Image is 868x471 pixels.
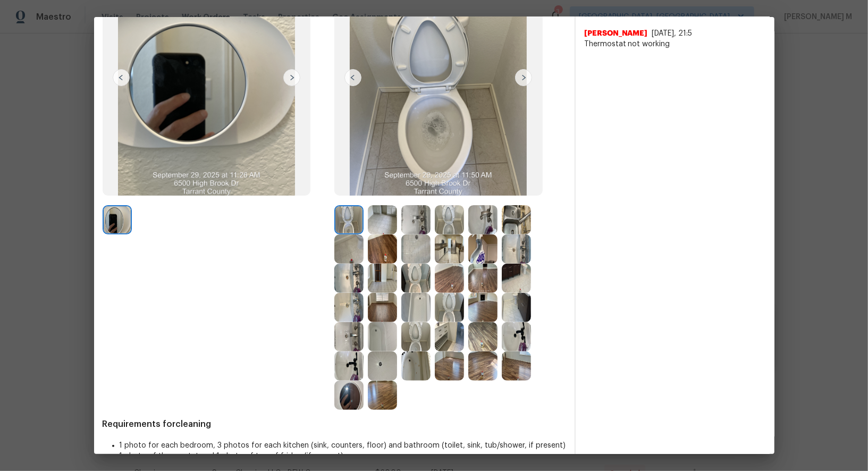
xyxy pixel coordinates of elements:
[103,419,566,430] span: Requirements for cleaning
[344,69,361,86] img: left-chevron-button-url
[584,28,648,39] span: [PERSON_NAME]
[515,69,532,86] img: right-chevron-button-url
[652,30,693,37] span: [DATE], 21:5
[113,69,130,86] img: left-chevron-button-url
[283,69,300,86] img: right-chevron-button-url
[120,440,566,451] li: 1 photo for each bedroom, 3 photos for each kitchen (sink, counters, floor) and bathroom (toilet,...
[120,451,566,461] li: 1 photo of thermostat and 1 photo of top of fridge (if present)
[584,39,766,49] span: Thermostat not working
